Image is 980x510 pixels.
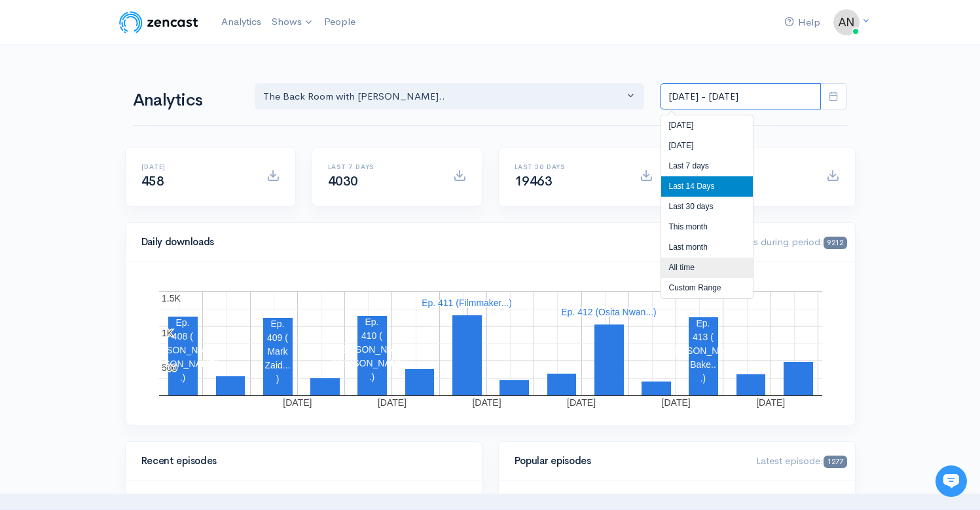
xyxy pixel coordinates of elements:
h6: [DATE] [141,163,251,170]
a: Shows [266,8,319,37]
li: Last 30 days [661,197,753,217]
li: This month [661,217,753,237]
button: New conversation [20,174,242,200]
h2: Just let us know if you need anything and we'll be happy to help! 🙂 [20,87,242,150]
li: Last 14 Days [661,176,753,197]
li: All time [661,258,753,278]
a: People [319,8,361,36]
h6: Last 30 days [515,163,624,170]
span: New conversation [84,182,157,192]
span: 9212 [824,237,846,249]
text: [DATE] [472,397,501,408]
span: 19463 [515,173,553,189]
text: .) [369,372,374,382]
text: Ep. [365,317,378,327]
span: Latest episode: [756,454,846,467]
div: The Back Room with [PERSON_NAME].. [263,89,625,104]
a: Analytics [216,8,266,36]
text: .) [179,372,185,383]
img: ... [833,9,860,35]
li: [DATE] [661,115,753,136]
a: Help [779,9,826,37]
h6: Last 7 days [328,163,437,170]
li: Last 7 days [661,156,753,176]
text: 1K [162,328,173,338]
text: [DATE] [567,397,596,408]
text: Ep. 412 (Osita Nwan...) [561,307,657,317]
input: analytics date range selector [660,83,821,110]
span: 1277 [824,456,846,468]
h6: All time [701,163,810,170]
iframe: gist-messenger-bubble-iframe [935,465,967,497]
text: [PERSON_NAME] [334,344,409,355]
text: [PERSON_NAME].. [142,359,223,369]
text: Ep. [696,318,710,328]
h4: Popular episodes [515,456,741,467]
text: [PERSON_NAME].. [331,358,412,368]
text: Ep. 411 (Filmmaker...) [422,298,512,308]
li: Last month [661,237,753,258]
text: [PERSON_NAME] [665,345,740,356]
span: 458 [141,173,164,189]
text: 500 [162,363,177,373]
text: [DATE] [377,397,406,408]
text: [PERSON_NAME] [145,345,220,355]
text: [DATE] [756,397,785,408]
text: [DATE] [283,397,312,408]
h4: Recent episodes [141,456,458,467]
h4: Daily downloads [141,237,692,248]
text: 1.5K [162,293,181,304]
input: Search articles [38,246,234,273]
button: The Back Room with Andy O... [255,83,645,110]
text: .) [700,373,706,383]
h1: Analytics [133,91,239,110]
text: Ep. [270,319,284,329]
p: Find an answer quickly [18,225,244,241]
img: ZenCast Logo [117,9,200,35]
text: Ep. [175,317,189,328]
li: Custom Range [661,278,753,298]
span: 4030 [328,173,358,189]
li: [DATE] [661,136,753,156]
text: [DATE] [661,397,690,408]
span: Downloads during period: [707,235,846,248]
h1: Hi 👋 [20,64,242,85]
text: ) [276,374,279,384]
svg: A chart. [141,278,839,409]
